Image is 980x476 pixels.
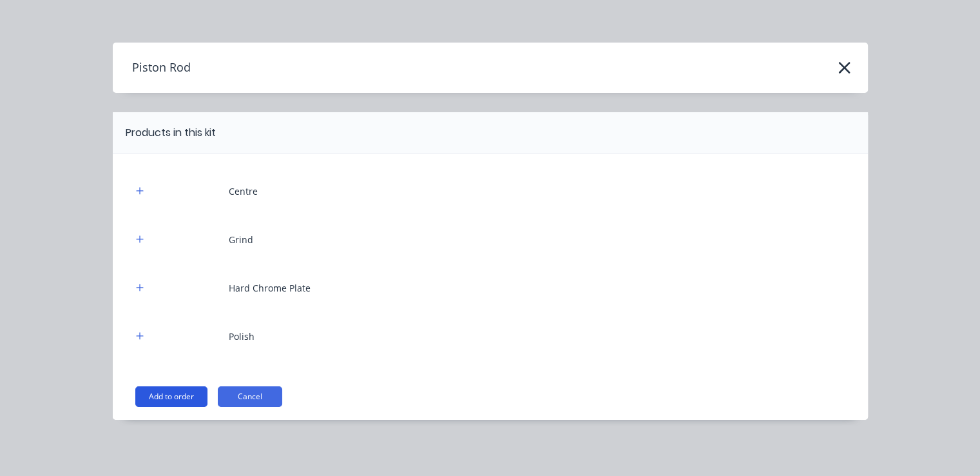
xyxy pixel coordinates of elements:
[126,125,216,141] div: Products in this kit
[113,55,191,80] h4: Piston Rod
[218,386,282,407] button: Cancel
[229,281,311,295] div: Hard Chrome Plate
[135,386,207,407] button: Add to order
[229,330,255,343] div: Polish
[229,233,253,246] div: Grind
[229,184,258,198] div: Centre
